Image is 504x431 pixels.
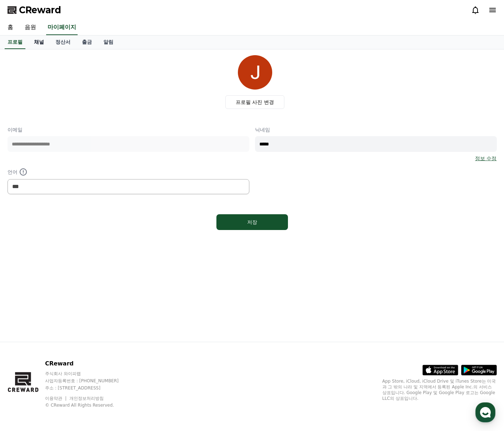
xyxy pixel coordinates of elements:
a: 알림 [98,35,119,49]
a: 정보 수정 [475,155,496,162]
a: 채널 [28,35,50,49]
a: 설정 [92,227,137,245]
a: 홈 [2,227,47,245]
label: 프로필 사진 변경 [225,95,284,109]
p: © CReward All Rights Reserved. [45,402,132,408]
a: 이용약관 [45,396,68,401]
a: CReward [8,4,61,16]
a: 정산서 [50,35,76,49]
p: 사업자등록번호 : [PHONE_NUMBER] [45,378,132,384]
div: 저장 [231,219,274,226]
a: 음원 [19,20,42,35]
span: 홈 [23,238,27,244]
p: CReward [45,359,132,368]
a: 개인정보처리방침 [69,396,104,401]
a: 프로필 [5,35,25,49]
img: profile_image [238,55,272,90]
a: 마이페이지 [46,20,78,35]
span: 대화 [65,238,74,244]
p: 이메일 [8,126,249,133]
p: 언어 [8,168,249,176]
p: 주식회사 와이피랩 [45,371,132,377]
button: 저장 [216,214,288,230]
span: CReward [19,4,61,16]
a: 홈 [2,20,19,35]
a: 대화 [47,227,92,245]
p: 닉네임 [255,126,497,133]
p: 주소 : [STREET_ADDRESS] [45,385,132,391]
a: 출금 [76,35,98,49]
span: 설정 [111,238,119,244]
p: App Store, iCloud, iCloud Drive 및 iTunes Store는 미국과 그 밖의 나라 및 지역에서 등록된 Apple Inc.의 서비스 상표입니다. Goo... [382,378,497,401]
